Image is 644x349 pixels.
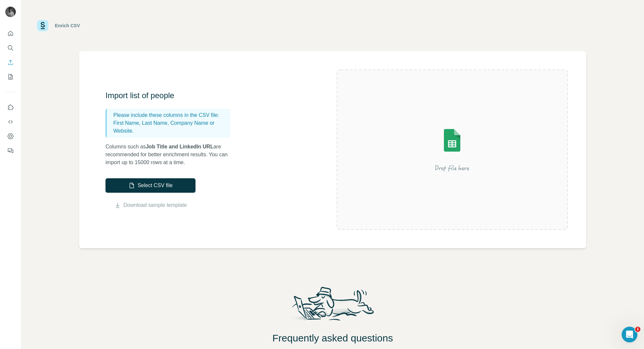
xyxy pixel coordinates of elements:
iframe: Intercom live chat [622,327,637,342]
p: Columns such as are recommended for better enrichment results. You can import up to 15000 rows at... [105,143,237,166]
button: Download sample template [105,201,195,209]
button: Select CSV file [105,178,195,193]
button: Feedback [5,145,16,157]
img: Surfe Mascot Illustration [286,285,380,327]
button: My lists [5,71,16,83]
h2: Frequently asked questions [21,332,644,344]
button: Enrich CSV [5,56,16,68]
button: Search [5,42,16,54]
a: Download sample template [124,201,187,209]
span: 1 [635,327,640,332]
div: Enrich CSV [55,22,80,29]
button: Use Surfe API [5,116,16,128]
img: Avatar [5,7,16,17]
button: Dashboard [5,130,16,142]
img: Surfe Logo [37,20,48,31]
button: Quick start [5,28,16,39]
span: Job Title and LinkedIn URL [146,144,214,149]
p: First Name, Last Name, Company Name or Website. [113,119,228,135]
p: Please include these columns in the CSV file: [113,111,228,119]
img: Surfe Illustration - Drop file here or select below [393,110,511,189]
h3: Import list of people [105,90,237,101]
button: Use Surfe on LinkedIn [5,101,16,113]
